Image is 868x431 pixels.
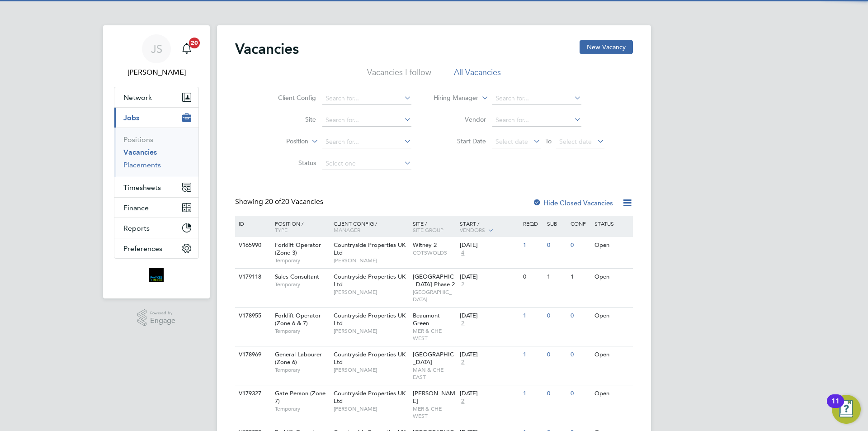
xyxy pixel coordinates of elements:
button: Finance [114,198,198,218]
a: 20 [178,34,196,63]
span: 20 Vacancies [265,197,323,206]
span: Select date [559,137,592,146]
div: Sub [545,216,568,231]
div: V179327 [236,385,268,402]
input: Search for... [322,136,411,148]
a: JS[PERSON_NAME] [114,34,199,78]
a: Placements [123,161,161,169]
a: Powered byEngage [137,309,176,327]
label: Vendor [434,115,486,123]
span: MAN & CHE EAST [413,366,456,380]
a: Go to home page [114,268,199,282]
span: [PERSON_NAME] [334,289,408,296]
span: Gate Person (Zone 7) [275,389,325,405]
button: Reports [114,218,198,238]
span: Jobs [123,114,139,122]
div: 1 [521,308,544,324]
span: [PERSON_NAME] [334,405,408,412]
div: 0 [521,269,544,285]
a: Vacancies [123,148,157,156]
a: Positions [123,135,153,144]
input: Search for... [322,92,411,105]
span: Temporary [275,257,329,264]
input: Search for... [492,114,581,127]
label: Start Date [434,137,486,145]
span: Temporary [275,366,329,374]
span: 2 [460,398,466,405]
span: Site Group [413,226,443,233]
span: 2 [460,359,466,366]
span: Reports [123,224,150,232]
div: [DATE] [460,242,519,249]
div: Site / [410,216,458,237]
div: 1 [521,385,544,402]
span: Countryside Properties UK Ltd [334,273,406,288]
li: All Vacancies [454,67,501,83]
span: Powered by [150,309,175,317]
label: Hide Closed Vacancies [533,199,613,207]
button: Timesheets [114,177,198,197]
div: 0 [545,346,568,363]
img: bromak-logo-retina.png [149,268,164,282]
div: Jobs [114,128,198,177]
span: Temporary [275,281,329,288]
label: Site [264,115,316,123]
div: V178969 [236,346,268,363]
div: 1 [521,237,544,254]
div: 0 [568,237,592,254]
span: Countryside Properties UK Ltd [334,312,406,327]
span: COTSWOLDS [413,249,456,256]
div: Showing [235,197,325,207]
div: Position / [268,216,331,237]
span: Beaumont Green [413,312,440,327]
span: Forklift Operator (Zone 3) [275,241,321,256]
label: Position [256,137,308,146]
div: [DATE] [460,390,519,398]
div: 0 [545,385,568,402]
span: 2 [460,320,466,327]
div: 0 [568,346,592,363]
span: Network [123,93,152,102]
span: [PERSON_NAME] [334,327,408,335]
div: Start / [458,216,521,238]
input: Search for... [322,114,411,127]
span: MER & CHE WEST [413,327,456,341]
span: [GEOGRAPHIC_DATA] [413,289,456,303]
button: Open Resource Center, 11 new notifications [832,395,861,424]
div: 1 [568,269,592,285]
span: Julia Scholes [114,67,199,78]
button: Network [114,87,198,107]
div: 0 [568,385,592,402]
button: New Vacancy [580,40,633,54]
div: [DATE] [460,351,519,359]
div: Open [592,346,632,363]
h2: Vacancies [235,40,299,58]
label: Client Config [264,94,316,102]
span: MER & CHE WEST [413,405,456,419]
div: V179118 [236,269,268,285]
span: 2 [460,281,466,289]
div: [DATE] [460,273,519,281]
div: 0 [545,308,568,324]
div: 0 [568,308,592,324]
div: V165990 [236,237,268,254]
div: 1 [521,346,544,363]
span: Type [275,226,288,233]
span: Countryside Properties UK Ltd [334,241,406,256]
span: To [542,135,554,147]
nav: Main navigation [103,25,210,298]
span: [GEOGRAPHIC_DATA] [413,350,454,366]
span: Vendors [460,226,485,233]
span: Engage [150,317,175,325]
span: Forklift Operator (Zone 6 & 7) [275,312,321,327]
span: JS [151,43,162,55]
button: Jobs [114,108,198,128]
span: [PERSON_NAME] [334,257,408,264]
div: 11 [831,401,840,413]
span: Sales Consultant [275,273,319,280]
span: Finance [123,204,149,212]
div: 0 [545,237,568,254]
button: Preferences [114,238,198,258]
span: Countryside Properties UK Ltd [334,389,406,405]
span: Temporary [275,405,329,412]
